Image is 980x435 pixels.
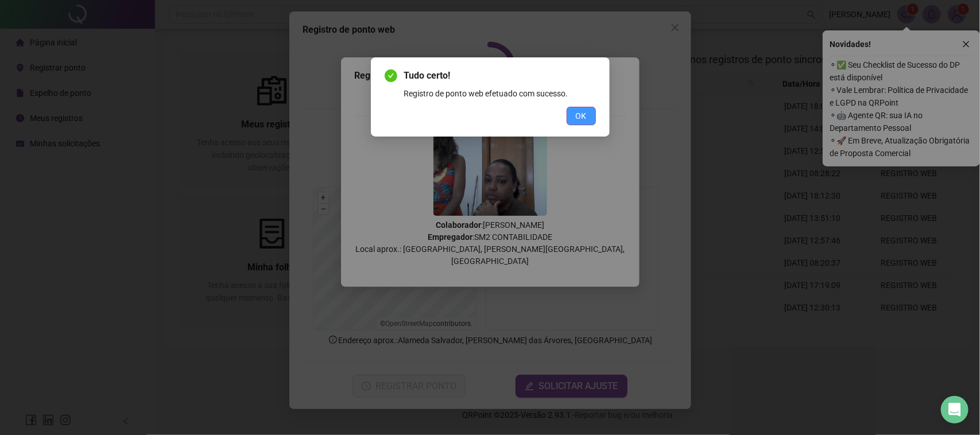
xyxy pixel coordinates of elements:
[404,87,596,100] div: Registro de ponto web efetuado com sucesso.
[404,69,596,83] span: Tudo certo!
[576,110,587,122] span: OK
[941,396,969,424] div: Open Intercom Messenger
[385,69,397,82] span: check-circle
[567,107,596,125] button: OK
